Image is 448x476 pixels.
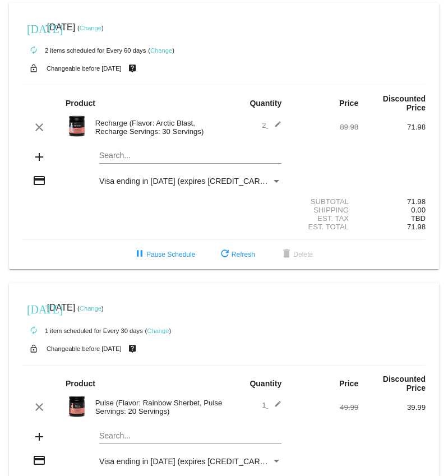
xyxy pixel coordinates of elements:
span: Refresh [218,251,255,258]
mat-select: Payment Method [99,457,281,466]
small: ( ) [145,327,172,334]
mat-icon: delete [280,248,293,261]
a: Change [80,305,101,312]
div: 89.98 [291,123,358,131]
strong: Product [66,99,95,108]
span: 71.98 [407,223,426,231]
span: 0.00 [411,206,426,214]
div: Shipping [291,206,358,214]
span: 2 [262,121,281,130]
mat-icon: lock_open [27,61,40,76]
span: Pause Schedule [133,251,195,258]
input: Search... [99,432,281,441]
a: Change [150,47,172,54]
div: Est. Tax [291,214,358,223]
strong: Discounted Price [383,94,426,112]
div: 71.98 [358,197,426,206]
strong: Price [339,379,358,388]
span: 1 [262,401,281,409]
mat-icon: credit_card [33,174,46,187]
a: Change [147,327,169,334]
img: Image-1-Carousel-Recharge30S-Arctic-Blast-1000x1000-Transp.png [66,115,88,137]
mat-icon: lock_open [27,341,40,356]
span: TBD [411,214,426,223]
mat-icon: live_help [126,61,139,76]
div: Recharge (Flavor: Arctic Blast, Recharge Servings: 30 Servings) [90,119,224,136]
mat-icon: [DATE] [27,21,40,35]
img: Image-1-Carousel-Pulse-20S-RS-transp.png [66,395,88,418]
mat-icon: [DATE] [27,302,40,315]
mat-select: Payment Method [99,177,281,186]
small: ( ) [77,305,104,312]
div: 49.99 [291,403,358,412]
mat-icon: refresh [218,248,232,261]
mat-icon: live_help [126,341,139,356]
div: Pulse (Flavor: Rainbow Sherbet, Pulse Servings: 20 Servings) [90,399,224,415]
small: Changeable before [DATE] [47,65,122,72]
strong: Price [339,99,358,108]
div: Subtotal [291,197,358,206]
mat-icon: add [33,150,46,164]
mat-icon: autorenew [27,324,40,338]
span: Visa ending in [DATE] (expires [CREDIT_CARD_DATA]) [99,457,294,466]
div: Est. Total [291,223,358,231]
small: ( ) [77,25,104,31]
strong: Product [66,379,95,388]
mat-icon: edit [268,121,281,134]
strong: Quantity [250,379,281,388]
strong: Quantity [250,99,281,108]
small: Changeable before [DATE] [47,345,122,352]
small: ( ) [148,47,174,54]
mat-icon: clear [33,400,46,414]
span: Delete [280,251,313,258]
button: Delete [271,244,322,265]
mat-icon: edit [268,400,281,414]
button: Pause Schedule [124,244,204,265]
a: Change [80,25,101,31]
mat-icon: credit_card [33,454,46,467]
mat-icon: autorenew [27,44,40,57]
mat-icon: clear [33,121,46,134]
span: Visa ending in [DATE] (expires [CREDIT_CARD_DATA]) [99,177,294,186]
small: 2 items scheduled for Every 60 days [22,47,146,54]
div: 39.99 [358,403,426,412]
div: 71.98 [358,123,426,131]
small: 1 item scheduled for Every 30 days [22,327,143,334]
mat-icon: add [33,430,46,443]
button: Refresh [209,244,264,265]
strong: Discounted Price [383,375,426,392]
mat-icon: pause [133,248,146,261]
input: Search... [99,151,281,160]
